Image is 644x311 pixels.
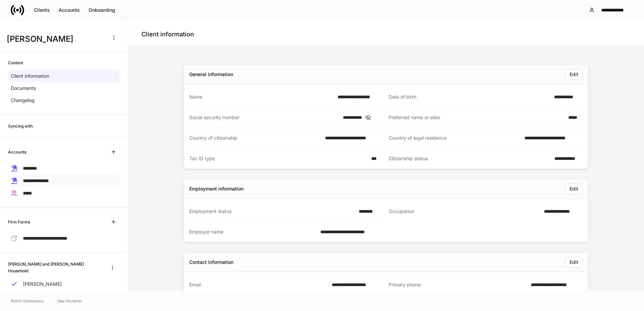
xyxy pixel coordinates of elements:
[8,261,100,274] h6: [PERSON_NAME] and [PERSON_NAME] Household
[54,5,84,15] button: Accounts
[189,229,316,235] div: Employer name
[89,8,115,12] div: Onboarding
[189,185,244,192] div: Employment information
[57,298,82,304] a: Data Disclaimer
[8,82,120,94] a: Documents
[189,155,367,162] div: Tax ID type
[11,73,49,79] p: Client information
[11,298,44,304] span: © 2025 OneAdvisory
[34,8,50,12] div: Clients
[570,260,578,265] div: Edit
[189,208,355,215] div: Employment status
[23,281,62,287] p: [PERSON_NAME]
[11,97,35,104] p: Changelog
[141,30,194,38] h4: Client information
[189,71,233,78] div: General information
[389,281,527,288] div: Primary phone
[84,5,120,15] button: Onboarding
[8,94,120,106] a: Changelog
[8,219,30,225] h6: Firm Forms
[389,208,540,215] div: Occupation
[189,259,233,266] div: Contact information
[570,72,578,77] div: Edit
[389,94,550,100] div: Date of birth
[30,5,54,15] button: Clients
[189,94,333,100] div: Name
[8,123,33,129] h6: Syncing with
[565,69,583,80] button: Edit
[59,8,80,12] div: Accounts
[389,114,564,121] div: Preferred name or alias
[389,155,550,162] div: Citizenship status
[189,281,328,288] div: Email
[189,135,321,141] div: Country of citizenship
[389,135,520,141] div: Country of legal residence
[565,257,583,268] button: Edit
[8,60,23,66] h6: Content
[11,85,36,92] p: Documents
[8,278,120,290] a: [PERSON_NAME]
[8,70,120,82] a: Client information
[565,183,583,194] button: Edit
[8,149,26,155] h6: Accounts
[7,34,104,44] h3: [PERSON_NAME]
[189,114,339,121] div: Social security number
[570,186,578,191] div: Edit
